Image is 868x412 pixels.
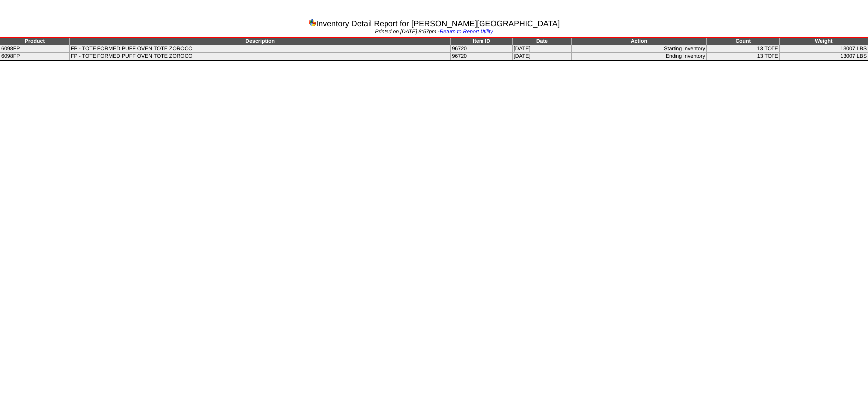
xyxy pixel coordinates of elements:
[0,53,70,61] td: 6098FP
[69,37,450,45] td: Description
[0,45,70,53] td: 6098FP
[451,53,512,61] td: 96720
[572,45,707,53] td: Starting Inventory
[440,29,493,35] a: Return to Report Utility
[512,53,571,61] td: [DATE]
[512,45,571,53] td: [DATE]
[69,53,450,61] td: FP - TOTE FORMED PUFF OVEN TOTE ZOROCO
[451,37,512,45] td: Item ID
[706,53,779,61] td: 13 TOTE
[308,18,316,26] img: graph.gif
[0,37,70,45] td: Product
[69,45,450,53] td: FP - TOTE FORMED PUFF OVEN TOTE ZOROCO
[706,37,779,45] td: Count
[451,45,512,53] td: 96720
[779,45,868,53] td: 13007 LBS
[572,37,707,45] td: Action
[512,37,571,45] td: Date
[572,53,707,61] td: Ending Inventory
[779,53,868,61] td: 13007 LBS
[706,45,779,53] td: 13 TOTE
[779,37,868,45] td: Weight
